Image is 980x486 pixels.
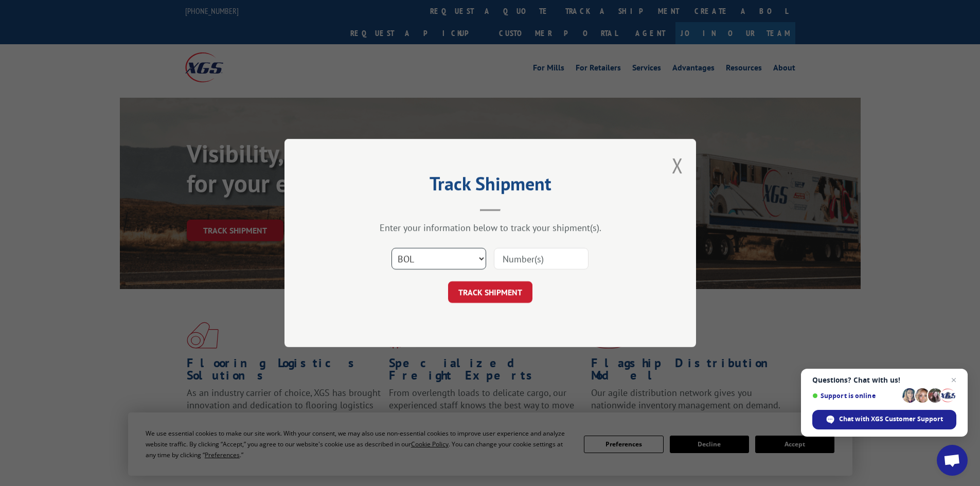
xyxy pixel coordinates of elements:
[336,176,645,196] h2: Track Shipment
[937,445,968,476] div: Open chat
[948,374,960,386] span: Close chat
[672,152,683,179] button: Close modal
[448,281,532,303] button: TRACK SHIPMENT
[494,248,589,269] input: Number(s)
[336,222,645,233] div: Enter your information below to track your shipment(s).
[812,410,956,429] div: Chat with XGS Customer Support
[812,392,899,400] span: Support is online
[812,376,956,384] span: Questions? Chat with us!
[839,415,943,424] span: Chat with XGS Customer Support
